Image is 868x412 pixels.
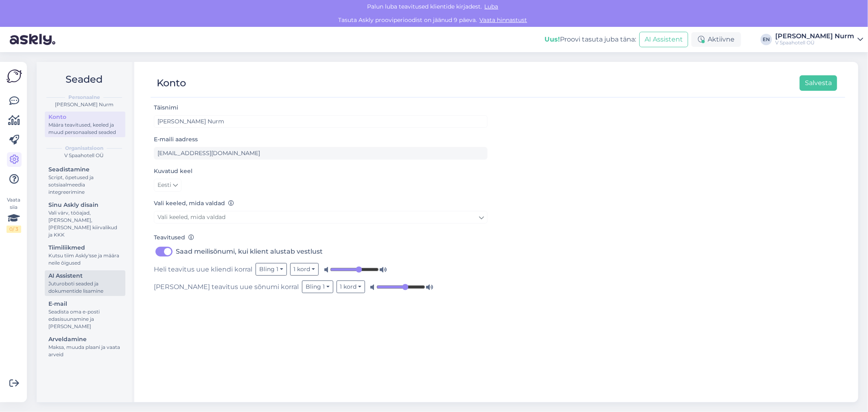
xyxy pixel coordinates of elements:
[775,33,854,39] div: [PERSON_NAME] Nurm
[544,35,560,43] b: Uus!
[302,281,333,293] button: Bling 1
[7,68,22,84] img: Askly Logo
[290,263,319,276] button: 1 kord
[761,34,772,45] div: EN
[48,209,122,239] div: Vali värv, tööajad, [PERSON_NAME], [PERSON_NAME] kiirvalikud ja KKK
[691,32,741,47] div: Aktiivne
[154,135,198,144] label: E-maili aadress
[48,113,122,121] div: Konto
[154,281,488,293] div: [PERSON_NAME] teavitus uue sõnumi korral
[176,245,323,258] label: Saad meilisõnumi, kui klient alustab vestlust
[7,196,21,233] div: Vaata siia
[48,335,122,344] div: Arveldamine
[48,272,122,280] div: AI Assistent
[154,167,192,175] label: Kuvatud keel
[154,263,488,276] div: Heli teavitus uue kliendi korral
[154,199,234,208] label: Vali keeled, mida valdad
[157,213,225,221] span: Vali keeled, mida valdad
[48,344,122,358] div: Maksa, muuda plaani ja vaata arveid
[154,147,488,160] input: Sisesta e-maili aadress
[45,298,125,331] a: E-mailSeadista oma e-posti edasisuunamine ja [PERSON_NAME]
[65,145,103,152] b: Organisatsioon
[48,174,122,196] div: Script, õpetused ja sotsiaalmeedia integreerimine
[544,35,636,44] div: Proovi tasuta juba täna:
[43,72,125,87] h2: Seaded
[154,211,488,224] a: Vali keeled, mida valdad
[48,252,122,267] div: Kutsu tiim Askly'sse ja määra neile õigused
[45,199,125,240] a: Sinu Askly disainVali värv, tööajad, [PERSON_NAME], [PERSON_NAME] kiirvalikud ja KKK
[68,94,100,101] b: Personaalne
[800,75,837,91] button: Salvesta
[337,281,365,293] button: 1 kord
[639,32,688,47] button: AI Assistent
[7,226,21,233] div: 0 / 3
[482,3,501,10] span: Luba
[256,263,287,276] button: Bling 1
[154,103,178,112] label: Täisnimi
[775,33,863,46] a: [PERSON_NAME] NurmV Spaahotell OÜ
[45,270,125,296] a: AI AssistentJuturoboti seaded ja dokumentide lisamine
[157,75,186,91] div: Konto
[48,300,122,308] div: E-mail
[45,164,125,197] a: SeadistamineScript, õpetused ja sotsiaalmeedia integreerimine
[48,201,122,209] div: Sinu Askly disain
[477,16,530,24] a: Vaata hinnastust
[154,179,181,192] a: Eesti
[43,101,125,108] div: [PERSON_NAME] Nurm
[775,39,854,46] div: V Spaahotell OÜ
[154,115,488,128] input: Sisesta nimi
[48,165,122,174] div: Seadistamine
[48,308,122,330] div: Seadista oma e-posti edasisuunamine ja [PERSON_NAME]
[48,121,122,136] div: Määra teavitused, keeled ja muud personaalsed seaded
[45,334,125,359] a: ArveldamineMaksa, muuda plaani ja vaata arveid
[45,242,125,268] a: TiimiliikmedKutsu tiim Askly'sse ja määra neile õigused
[45,112,125,137] a: KontoMäära teavitused, keeled ja muud personaalsed seaded
[48,280,122,295] div: Juturoboti seaded ja dokumentide lisamine
[43,152,125,159] div: V Spaahotell OÜ
[157,181,171,190] span: Eesti
[48,243,122,252] div: Tiimiliikmed
[154,233,194,242] label: Teavitused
